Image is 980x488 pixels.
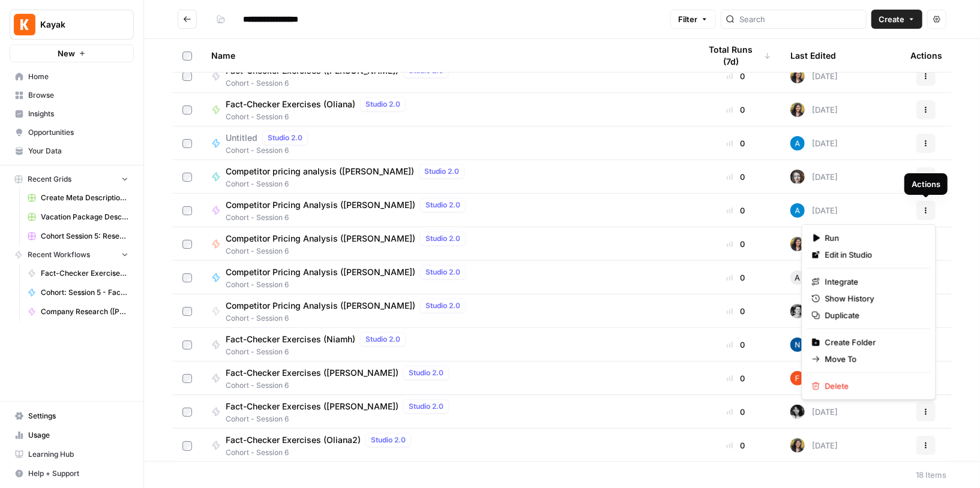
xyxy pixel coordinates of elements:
[700,372,771,384] div: 0
[825,232,921,244] span: Run
[700,70,771,82] div: 0
[211,332,681,357] a: Fact-Checker Exercises (Niamh)Studio 2.0Cohort - Session 6
[226,98,355,110] span: Fact-Checker Exercises (Oliana)
[879,13,904,25] span: Create
[10,86,134,105] a: Browse
[28,127,128,138] span: Opportunities
[790,338,805,352] img: n7pe0zs00y391qjouxmgrq5783et
[790,69,838,83] div: [DATE]
[790,237,805,251] img: re7xpd5lpd6r3te7ued3p9atxw8h
[700,104,771,116] div: 0
[226,414,454,424] span: Cohort - Session 6
[825,380,921,392] span: Delete
[790,371,838,385] div: [DATE]
[41,192,128,203] span: Create Meta Description ([PERSON_NAME]
[211,265,681,290] a: Competitor Pricing Analysis ([PERSON_NAME])Studio 2.0Cohort - Session 6
[790,203,838,218] div: [DATE]
[790,103,805,117] img: re7xpd5lpd6r3te7ued3p9atxw8h
[409,367,443,378] span: Studio 2.0
[700,439,771,451] div: 0
[424,166,459,177] span: Studio 2.0
[825,276,921,288] span: Integrate
[226,447,416,458] span: Cohort - Session 6
[28,90,128,101] span: Browse
[700,137,771,149] div: 0
[226,212,470,223] span: Cohort - Session 6
[226,313,470,324] span: Cohort - Session 6
[10,246,134,264] button: Recent Workflows
[916,469,946,481] div: 18 Items
[226,300,415,312] span: Competitor Pricing Analysis ([PERSON_NAME])
[28,174,71,185] span: Recent Grids
[678,13,697,25] span: Filter
[790,170,805,184] img: rz7p8tmnmqi1pt4pno23fskyt2v8
[825,336,921,348] span: Create Folder
[700,305,771,317] div: 0
[10,104,134,123] a: Insights
[28,109,128,119] span: Insights
[22,302,134,321] a: Company Research ([PERSON_NAME])
[226,179,469,189] span: Cohort - Session 6
[871,10,922,29] button: Create
[790,237,838,251] div: [DATE]
[825,249,921,261] span: Edit in Studio
[226,333,355,345] span: Fact-Checker Exercises (Niamh)
[10,123,134,142] a: Opportunities
[22,227,134,246] a: Cohort Session 5: Research ([PERSON_NAME])
[10,10,134,40] button: Workspace: Kayak
[226,434,361,446] span: Fact-Checker Exercises (Oliana2)
[790,304,838,318] div: [DATE]
[226,233,415,245] span: Competitor Pricing Analysis ([PERSON_NAME])
[211,299,681,324] a: Competitor Pricing Analysis ([PERSON_NAME])Studio 2.0Cohort - Session 6
[10,406,134,426] a: Settings
[10,464,134,483] button: Help + Support
[211,231,681,257] a: Competitor Pricing Analysis ([PERSON_NAME])Studio 2.0Cohort - Session 6
[226,165,414,177] span: Competitor pricing analysis ([PERSON_NAME])
[58,47,75,59] span: New
[10,445,134,464] a: Learning Hub
[28,468,128,479] span: Help + Support
[211,131,681,156] a: UntitledStudio 2.0Cohort - Session 6
[28,249,90,260] span: Recent Workflows
[700,238,771,250] div: 0
[425,233,460,244] span: Studio 2.0
[790,405,805,419] img: 0w16hsb9dp3affd7irj0qqs67ma2
[409,401,443,412] span: Studio 2.0
[790,170,838,184] div: [DATE]
[22,264,134,283] a: Fact-Checker Exercises ([PERSON_NAME])
[10,170,134,188] button: Recent Grids
[14,14,35,35] img: Kayak Logo
[28,430,128,441] span: Usage
[22,188,134,207] a: Create Meta Description ([PERSON_NAME]
[700,406,771,418] div: 0
[211,366,681,391] a: Fact-Checker Exercises ([PERSON_NAME])Studio 2.0Cohort - Session 6
[28,71,128,82] span: Home
[211,64,681,89] a: Fact-Checker Exercises ([PERSON_NAME])Studio 2.0Cohort - Session 6
[700,171,771,183] div: 0
[211,198,681,223] a: Competitor Pricing Analysis ([PERSON_NAME])Studio 2.0Cohort - Session 6
[41,212,128,222] span: Vacation Package Description Generator ([PERSON_NAME]) Grid
[910,39,942,72] div: Actions
[790,69,805,83] img: re7xpd5lpd6r3te7ued3p9atxw8h
[41,306,128,317] span: Company Research ([PERSON_NAME])
[226,400,398,412] span: Fact-Checker Exercises ([PERSON_NAME])
[226,132,257,144] span: Untitled
[211,433,681,458] a: Fact-Checker Exercises (Oliana2)Studio 2.0Cohort - Session 6
[700,39,771,72] div: Total Runs (7d)
[825,293,921,305] span: Show History
[790,371,805,385] img: 5e7wduwzxuy6rs9japgirzdrp9i4
[226,199,415,211] span: Competitor Pricing Analysis ([PERSON_NAME])
[226,112,410,122] span: Cohort - Session 6
[790,405,838,419] div: [DATE]
[790,438,805,453] img: re7xpd5lpd6r3te7ued3p9atxw8h
[790,136,805,150] img: o3cqybgnmipr355j8nz4zpq1mc6x
[425,300,460,311] span: Studio 2.0
[226,367,398,379] span: Fact-Checker Exercises ([PERSON_NAME])
[365,99,400,110] span: Studio 2.0
[790,338,838,352] div: [DATE]
[700,204,771,216] div: 0
[226,380,454,391] span: Cohort - Session 6
[22,207,134,227] a: Vacation Package Description Generator ([PERSON_NAME]) Grid
[211,164,681,189] a: Competitor pricing analysis ([PERSON_NAME])Studio 2.0Cohort - Session 6
[268,132,302,143] span: Studio 2.0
